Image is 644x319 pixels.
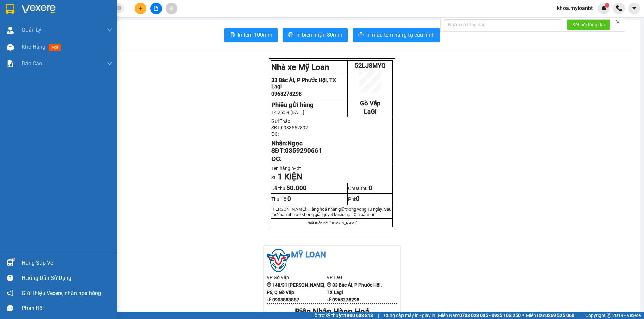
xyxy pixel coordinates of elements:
td: Chưa thu: [347,183,393,194]
strong: 1900 633 818 [344,313,373,318]
span: mới [49,44,61,51]
img: warehouse-icon [7,44,14,51]
span: environment [267,282,271,287]
span: Miền Bắc [526,312,574,319]
img: warehouse-icon [7,27,14,34]
li: Mỹ Loan [267,249,397,261]
button: plus [135,3,146,14]
span: 0 [287,195,291,203]
span: phone [267,297,271,302]
b: 148/31 [PERSON_NAME], P6, Q Gò Vấp [267,282,325,295]
span: 0968278298 [271,91,302,97]
span: 0968278298 [3,30,33,37]
strong: Phiếu gửi hàng [3,43,45,50]
span: Thảo [280,118,290,124]
span: down [107,27,112,33]
input: Nhập số tổng đài [444,19,561,30]
img: warehouse-icon [7,259,14,266]
span: 14:25:59 [DATE] [271,110,304,115]
strong: Nhà xe Mỹ Loan [3,3,60,13]
img: solution-icon [7,60,14,67]
img: logo-vxr [6,4,14,14]
span: Hỗ trợ kỹ thuật: [311,312,373,319]
span: printer [288,32,293,38]
strong: Phiếu gửi hàng [271,101,314,109]
strong: KIỆN [282,172,302,181]
button: printerIn mẫu tem hàng tự cấu hình [353,28,440,42]
span: aim [169,6,174,11]
span: SĐT: [271,125,308,130]
div: Biên Nhận Hàng Hoá [267,306,397,318]
span: Báo cáo [22,59,42,68]
span: 52LJSMYQ [355,62,386,69]
span: h- dt [291,166,304,171]
span: file-add [154,6,158,11]
b: 0908883887 [272,297,299,302]
span: LaGi [364,108,377,115]
button: printerIn biên nhận 80mm [283,28,348,42]
p: Tên hàng: [271,166,392,171]
span: close-circle [117,5,121,12]
span: Phát triển bởi [DOMAIN_NAME] [307,221,357,225]
span: Kết nối tổng đài [572,21,605,28]
span: close [615,19,620,24]
div: Hàng sắp về [22,258,112,268]
span: environment [327,282,331,287]
span: Giới thiệu Vexere, nhận hoa hồng [22,289,101,297]
span: Quản Lý [22,26,41,34]
span: 0933562892 [281,125,308,130]
div: Phản hồi [22,303,112,313]
span: Miền Nam [438,312,521,319]
sup: 1 [605,3,609,8]
span: phone [327,297,331,302]
span: In tem 100mm [238,31,272,39]
span: [PERSON_NAME]: Hàng hoá nhận giữ trong vòng 10 ngày. Sau thời hạn nhà xe không giải quy... [271,207,391,217]
b: 0968278298 [332,297,359,302]
span: 1 [278,172,282,181]
span: 33 Bác Ái, P Phước Hội, TX Lagi [271,77,336,90]
span: 0359290661 [285,147,322,154]
strong: Nhà xe Mỹ Loan [271,63,329,72]
span: question-circle [7,275,13,281]
span: | [579,312,580,319]
td: Đã thu: [271,183,348,194]
span: printer [358,32,364,38]
td: Phí: [347,194,393,205]
li: VP LaGi [327,274,387,281]
img: phone-icon [616,5,622,11]
span: plus [138,6,143,11]
button: aim [166,3,177,14]
span: Cung cấp máy in - giấy in: [384,312,436,319]
span: printer [230,32,235,38]
button: Kết nối tổng đài [567,19,610,30]
div: Hướng dẫn sử dụng [22,273,112,283]
b: 33 Bác Ái, P Phước Hội, TX Lagi [327,282,382,295]
span: Ngọc [287,140,303,147]
img: logo.jpg [267,249,290,272]
span: | [378,312,379,319]
span: In biên nhận 80mm [296,31,342,39]
span: Gò Vấp [70,43,91,50]
img: icon-new-feature [601,5,607,11]
span: Gò Vấp [360,100,380,107]
span: ĐC: [271,155,281,163]
span: message [7,305,13,311]
sup: 1 [13,258,15,260]
span: ĐC: [271,131,279,137]
strong: 0708 023 035 - 0935 103 250 [459,313,521,318]
span: In mẫu tem hàng tự cấu hình [366,31,435,39]
span: SL: [271,175,302,180]
td: Thu Hộ: [271,194,348,205]
span: 33 Bác Ái, P Phước Hội, TX Lagi [3,17,59,29]
button: printerIn tem 100mm [224,28,278,42]
span: Kho hàng [22,44,45,50]
strong: Nhận: SĐT: [271,140,322,154]
button: caret-down [628,3,640,14]
span: 50.000 [286,184,307,192]
span: 1 [606,3,608,8]
span: ⚪️ [522,314,524,317]
strong: 0369 525 060 [545,313,574,318]
span: khoa.myloanbt [552,4,598,12]
span: down [107,61,112,66]
span: 0 [369,184,372,192]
